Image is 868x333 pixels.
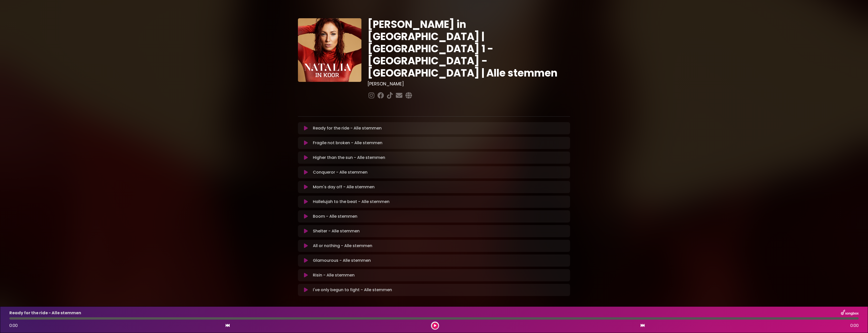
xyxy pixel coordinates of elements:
[313,213,357,219] p: Boom - Alle stemmen
[313,125,382,131] p: Ready for the ride - Alle stemmen
[298,18,361,82] img: YTVS25JmS9CLUqXqkEhs
[313,287,392,293] p: I've only begun to fight - Alle stemmen
[313,272,355,278] p: Risin - Alle stemmen
[367,81,570,87] h3: [PERSON_NAME]
[313,155,385,161] p: Higher than the sun - Alle stemmen
[367,18,570,79] h1: [PERSON_NAME] in [GEOGRAPHIC_DATA] | [GEOGRAPHIC_DATA] 1 - [GEOGRAPHIC_DATA] - [GEOGRAPHIC_DATA] ...
[841,310,859,316] img: songbox-logo-white.png
[313,228,360,234] p: Shelter - Alle stemmen
[313,184,375,190] p: Mom's day off - Alle stemmen
[9,310,81,316] p: Ready for the ride - Alle stemmen
[313,140,382,146] p: Fragile not broken - Alle stemmen
[313,243,372,249] p: All or nothing - Alle stemmen
[313,199,389,205] p: Hallelujah to the beat - Alle stemmen
[313,257,371,264] p: Glamourous - Alle stemmen
[313,169,367,175] p: Conqueror - Alle stemmen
